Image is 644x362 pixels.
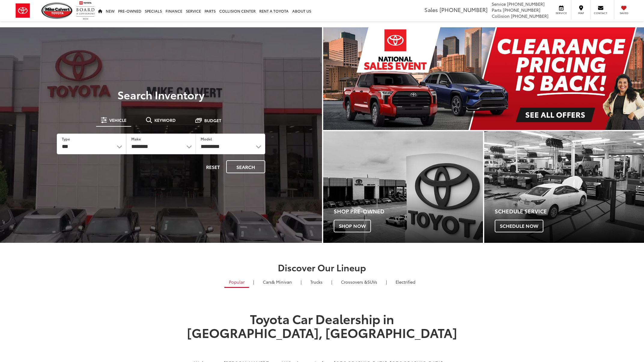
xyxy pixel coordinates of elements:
span: [PHONE_NUMBER] [439,6,488,14]
div: carousel slide number 1 of 1 [323,27,644,130]
a: Schedule Service Schedule Now [484,131,644,243]
span: Saved [617,11,630,15]
h3: Search Inventory [25,89,297,101]
span: Budget [204,118,221,122]
span: Service [492,1,506,7]
span: Parts [492,7,502,13]
h4: Schedule Service [495,208,644,214]
a: Cars [258,277,296,287]
label: Type [62,136,70,141]
span: Schedule Now [495,220,543,232]
section: Carousel section with vehicle pictures - may contain disclaimers. [323,27,644,130]
h4: Shop Pre-Owned [334,208,483,214]
div: Toyota [484,131,644,243]
span: Service [554,11,568,15]
span: & Minivan [272,279,292,285]
label: Model [201,136,212,141]
span: Keyword [154,118,176,122]
span: Map [574,11,588,15]
button: Reset [201,160,225,173]
span: [PHONE_NUMBER] [507,1,545,7]
span: Sales [424,6,438,14]
span: Crossovers & [341,279,367,285]
li: | [330,279,334,285]
a: Shop Pre-Owned Shop Now [323,131,483,243]
div: Toyota [323,131,483,243]
span: Vehicle [109,118,126,122]
h1: Toyota Car Dealership in [GEOGRAPHIC_DATA], [GEOGRAPHIC_DATA] [182,312,462,353]
a: Trucks [306,277,327,287]
span: Contact [594,11,607,15]
a: Electrified [391,277,420,287]
img: Mike Calvert Toyota [41,2,73,19]
span: Collision [492,13,510,19]
button: Search [226,160,265,173]
span: [PHONE_NUMBER] [503,7,540,13]
span: [PHONE_NUMBER] [511,13,548,19]
label: Make [131,136,141,141]
li: | [384,279,388,285]
a: SUVs [336,277,382,287]
img: Clearance Pricing Is Back [323,27,644,130]
h2: Discover Our Lineup [110,262,534,272]
li: | [299,279,303,285]
span: Shop Now [334,220,371,232]
li: | [252,279,256,285]
a: Popular [224,277,249,288]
